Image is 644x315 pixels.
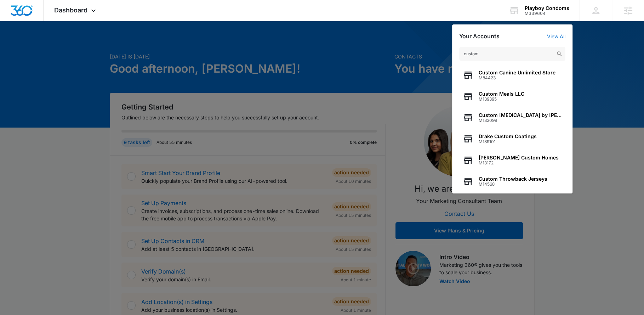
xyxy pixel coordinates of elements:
span: Dashboard [54,6,87,14]
span: Drake Custom Coatings [479,134,537,139]
span: Custom Meals LLC [479,91,524,97]
span: M14568 [479,182,547,187]
div: account name [525,5,569,11]
span: Custom Throwback Jerseys [479,176,547,182]
button: Custom Canine Unlimited StoreM84423 [459,64,565,86]
span: M84423 [479,75,555,80]
div: account id [525,11,569,16]
span: M13172 [479,161,559,165]
span: Custom Canine Unlimited Store [479,70,555,75]
span: M133099 [479,118,562,123]
button: Custom Meals LLCM139395 [459,86,565,107]
button: [PERSON_NAME] Custom HomesM13172 [459,150,565,171]
button: Custom [MEDICAL_DATA] by [PERSON_NAME]M133099 [459,107,565,128]
a: View All [547,33,565,39]
span: [PERSON_NAME] Custom Homes [479,155,559,161]
span: Custom [MEDICAL_DATA] by [PERSON_NAME] [479,112,562,118]
button: Drake Custom CoatingsM139101 [459,128,565,150]
h2: Your Accounts [459,33,500,40]
span: M139101 [479,139,537,144]
span: M139395 [479,97,524,102]
input: Search Accounts [459,47,565,61]
button: Custom Throwback JerseysM14568 [459,171,565,192]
